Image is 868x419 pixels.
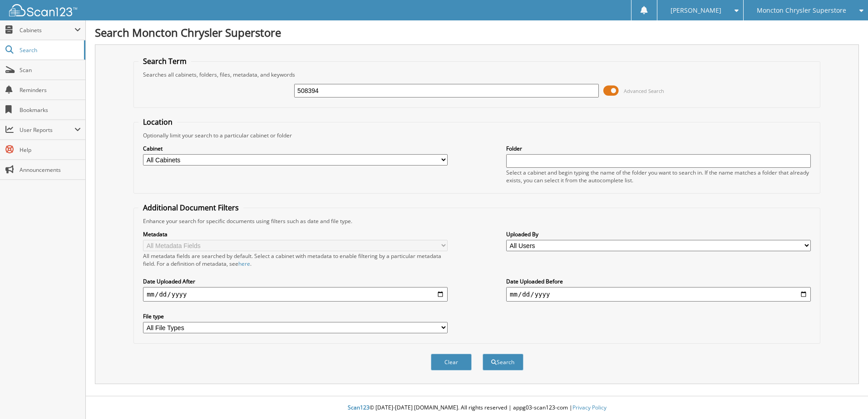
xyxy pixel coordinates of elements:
span: Scan [20,66,81,74]
a: here [238,260,250,268]
span: [PERSON_NAME] [671,8,721,13]
legend: Additional Document Filters [138,203,243,213]
div: Select a cabinet and begin typing the name of the folder you want to search in. If the name match... [506,169,811,184]
label: File type [143,312,448,320]
span: Announcements [20,166,81,174]
div: Enhance your search for specific documents using filters such as date and file type. [138,217,815,225]
label: Uploaded By [506,230,811,238]
span: Cabinets [20,26,74,34]
div: Optionally limit your search to a particular cabinet or folder [138,132,815,139]
div: Searches all cabinets, folders, files, metadata, and keywords [138,71,815,78]
a: Privacy Policy [572,404,607,411]
span: User Reports [20,126,74,134]
input: end [506,287,811,302]
div: © [DATE]-[DATE] [DOMAIN_NAME]. All rights reserved | appg03-scan123-com | [86,397,868,419]
span: Advanced Search [624,88,664,94]
h1: Search Moncton Chrysler Superstore [95,25,859,40]
label: Folder [506,145,811,152]
span: Scan123 [348,404,370,411]
span: Reminders [20,86,81,94]
legend: Location [138,117,177,127]
label: Metadata [143,230,448,238]
button: Clear [431,354,472,370]
iframe: Chat Widget [823,375,868,419]
span: Help [20,146,81,154]
div: All metadata fields are searched by default. Select a cabinet with metadata to enable filtering b... [143,252,448,268]
label: Date Uploaded Before [506,278,811,285]
input: start [143,287,448,302]
img: scan123-logo-white.svg [9,4,77,16]
span: Moncton Chrysler Superstore [757,8,846,13]
button: Search [483,354,523,370]
label: Date Uploaded After [143,278,448,285]
legend: Search Term [138,56,191,66]
span: Bookmarks [20,106,81,114]
span: Search [20,46,79,54]
label: Cabinet [143,145,448,152]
